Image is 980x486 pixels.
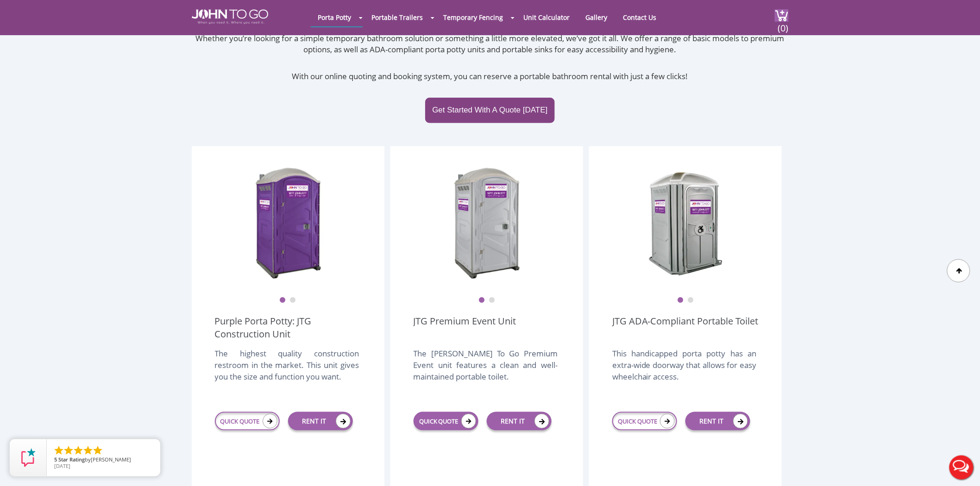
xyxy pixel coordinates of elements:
button: 1 of 2 [478,297,485,304]
div: The [PERSON_NAME] To Go Premium Event unit features a clean and well-maintained portable toilet. [414,348,558,392]
a: Temporary Fencing [436,8,510,26]
div: The highest quality construction restroom in the market. This unit gives you the size and functio... [215,348,359,392]
li:  [82,445,94,456]
p: Whether you’re looking for a simple temporary bathroom solution or something a little more elevat... [192,33,789,56]
li:  [73,445,84,456]
li:  [92,445,103,456]
a: RENT IT [487,412,552,430]
a: RENT IT [685,412,750,430]
span: Star Rating [58,456,85,463]
a: RENT IT [288,412,353,430]
a: Porta Potty [311,8,358,26]
button: 2 of 2 [687,297,694,304]
a: QUICK QUOTE [414,412,478,430]
a: Gallery [578,8,614,26]
a: Contact Us [616,8,663,26]
button: 1 of 2 [280,297,286,304]
a: QUICK QUOTE [612,412,677,430]
img: ADA Handicapped Accessible Unit [648,165,722,280]
div: This handicapped porta potty has an extra-wide doorway that allows for easy wheelchair access. [612,348,756,392]
a: Get Started With A Quote [DATE] [425,98,554,123]
span: [PERSON_NAME] [91,456,131,463]
a: Portable Trailers [364,8,430,26]
button: 2 of 2 [489,297,495,304]
span: [DATE] [54,462,70,469]
img: JOHN to go [192,9,268,24]
a: QUICK QUOTE [215,412,280,430]
span: by [54,457,153,463]
span: (0) [778,14,789,34]
button: 1 of 2 [677,297,684,304]
a: Unit Calculator [516,8,577,26]
span: 5 [54,456,57,463]
img: Review Rating [19,449,38,467]
button: 2 of 2 [290,297,296,304]
li:  [63,445,74,456]
p: With our online quoting and booking system, you can reserve a portable bathroom rental with just ... [192,71,789,82]
a: Purple Porta Potty: JTG Construction Unit [215,315,361,341]
a: JTG ADA-Compliant Portable Toilet [612,315,759,341]
button: Live Chat [943,449,980,486]
a: JTG Premium Event Unit [414,315,516,341]
img: cart a [775,9,789,22]
li:  [53,445,64,456]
